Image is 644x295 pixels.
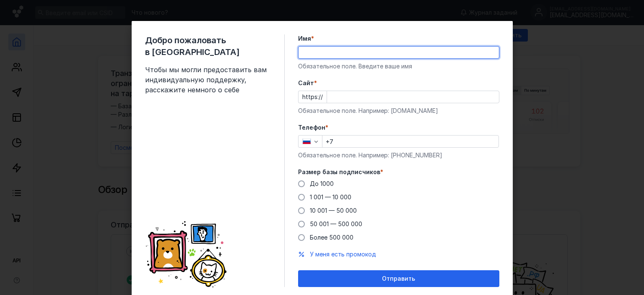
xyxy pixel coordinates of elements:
[310,207,357,214] span: 10 001 — 50 000
[310,250,376,258] button: У меня есть промокод
[298,107,499,115] div: Обязательное поле. Например: [DOMAIN_NAME]
[310,251,376,258] span: У меня есть промокод
[298,79,314,87] span: Cайт
[298,62,499,70] div: Обязательное поле. Введите ваше имя
[298,123,325,132] span: Телефон
[298,151,499,159] div: Обязательное поле. Например: [PHONE_NUMBER]
[298,34,311,43] span: Имя
[145,65,271,95] span: Чтобы мы могли предоставить вам индивидуальную поддержку, расскажите немного о себе
[310,220,362,227] span: 50 001 — 500 000
[310,180,334,187] span: До 1000
[310,234,353,241] span: Более 500 000
[382,275,415,282] span: Отправить
[298,168,380,176] span: Размер базы подписчиков
[298,270,499,287] button: Отправить
[145,34,271,58] span: Добро пожаловать в [GEOGRAPHIC_DATA]
[310,193,351,201] span: 1 001 — 10 000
